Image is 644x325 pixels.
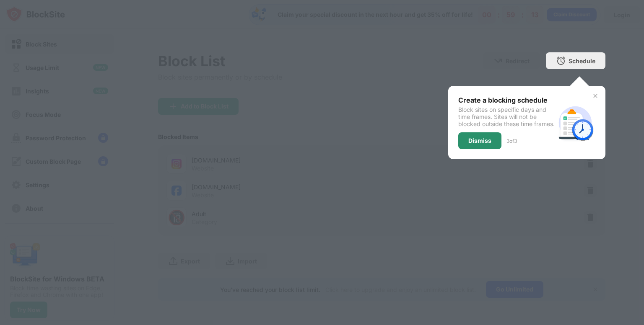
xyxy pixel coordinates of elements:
[458,96,555,104] div: Create a blocking schedule
[506,138,517,144] div: 3 of 3
[592,93,599,99] img: x-button.svg
[555,103,595,143] img: schedule.svg
[569,57,595,64] div: Schedule
[468,137,491,144] div: Dismiss
[458,106,555,127] div: Block sites on specific days and time frames. Sites will not be blocked outside these time frames.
